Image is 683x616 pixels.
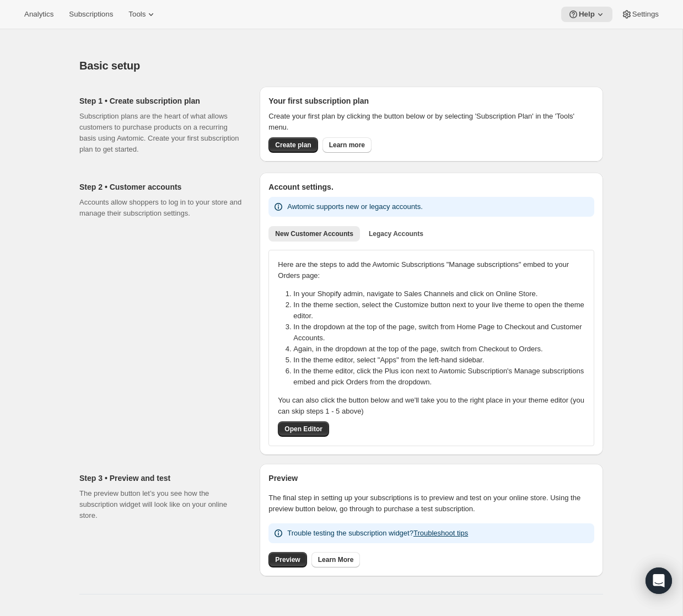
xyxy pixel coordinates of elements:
[318,555,354,564] span: Learn More
[268,95,594,106] h2: Your first subscription plan
[69,10,113,19] span: Subscriptions
[79,488,242,521] p: The preview button let’s you see how the subscription widget will look like on your online store.
[615,7,665,22] button: Settings
[79,181,242,192] h2: Step 2 • Customer accounts
[275,141,311,149] span: Create plan
[311,552,361,567] a: Learn More
[293,322,591,344] li: In the dropdown at the top of the page, switch from Home Page to Checkout and Customer Accounts.
[293,355,591,366] li: In the theme editor, select "Apps" from the left-hand sidebar.
[293,299,591,322] li: In the theme section, select the Customize button next to your live theme to open the theme editor.
[275,229,353,238] span: New Customer Accounts
[278,259,585,281] p: Here are the steps to add the Awtomic Subscriptions "Manage subscriptions" embed to your Orders p...
[329,141,365,149] span: Learn more
[369,229,423,238] span: Legacy Accounts
[128,10,146,19] span: Tools
[293,366,591,388] li: In the theme editor, click the Plus icon next to Awtomic Subscription's Manage subscriptions embe...
[275,555,300,564] span: Preview
[268,111,594,133] p: Create your first plan by clicking the button below or by selecting 'Subscription Plan' in the 'T...
[122,7,163,22] button: Tools
[62,7,120,22] button: Subscriptions
[293,344,591,355] li: Again, in the dropdown at the top of the page, switch from Checkout to Orders.
[646,567,672,594] div: Open Intercom Messenger
[79,111,242,155] p: Subscription plans are the heart of what allows customers to purchase products on a recurring bas...
[18,7,60,22] button: Analytics
[268,226,360,242] button: New Customer Accounts
[268,492,594,515] p: The final step in setting up your subscriptions is to preview and test on your online store. Usin...
[362,226,430,242] button: Legacy Accounts
[79,197,242,219] p: Accounts allow shoppers to log in to your store and manage their subscription settings.
[278,395,585,417] p: You can also click the button below and we'll take you to the right place in your theme editor (y...
[293,288,591,299] li: In your Shopify admin, navigate to Sales Channels and click on Online Store.
[268,473,594,484] h2: Preview
[287,201,422,212] p: Awtomic supports new or legacy accounts.
[268,137,318,153] button: Create plan
[79,95,242,106] h2: Step 1 • Create subscription plan
[268,181,594,192] h2: Account settings.
[24,10,53,19] span: Analytics
[79,473,242,484] h2: Step 3 • Preview and test
[268,552,306,567] a: Preview
[79,60,140,72] span: Basic setup
[284,425,322,433] span: Open Editor
[413,529,468,537] a: Troubleshoot tips
[287,528,468,539] p: Trouble testing the subscription widget?
[322,137,372,153] a: Learn more
[278,421,329,437] button: Open Editor
[632,10,659,19] span: Settings
[579,10,595,19] span: Help
[561,7,612,22] button: Help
